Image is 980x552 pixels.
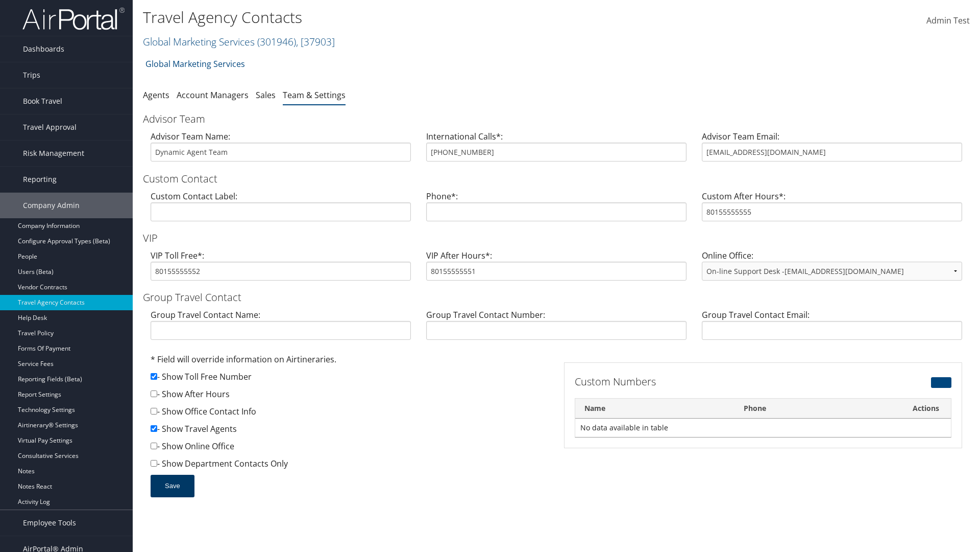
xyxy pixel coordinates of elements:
[419,130,694,170] div: International Calls*:
[145,54,245,74] a: Global Marketing Services
[143,7,694,28] h1: Travel Agency Contacts
[926,15,970,26] span: Admin Test
[694,249,970,289] div: Online Office:
[143,35,335,49] a: Global Marketing Services
[23,167,57,192] span: Reporting
[143,290,970,305] h3: Group Travel Contact
[151,457,549,475] div: - Show Department Contacts Only
[694,130,970,170] div: Advisor Team Email:
[22,7,125,31] img: airportal-logo.png
[151,388,549,405] div: - Show After Hours
[419,190,694,229] div: Phone*:
[575,419,951,437] td: No data available in table
[419,249,694,289] div: VIP After Hours*:
[151,423,549,440] div: - Show Travel Agents
[23,114,77,140] span: Travel Approval
[23,88,62,114] span: Book Travel
[575,375,823,389] h3: Custom Numbers
[256,89,276,101] a: Sales
[734,399,901,419] th: Phone: activate to sort column ascending
[23,510,76,536] span: Employee Tools
[151,371,549,388] div: - Show Toll Free Number
[177,89,249,101] a: Account Managers
[23,36,64,62] span: Dashboards
[151,405,549,423] div: - Show Office Contact Info
[143,231,970,245] h3: VIP
[23,62,40,88] span: Trips
[283,89,346,101] a: Team & Settings
[23,193,80,218] span: Company Admin
[143,190,419,229] div: Custom Contact Label:
[143,172,970,186] h3: Custom Contact
[143,130,419,170] div: Advisor Team Name:
[143,309,419,348] div: Group Travel Contact Name:
[143,112,970,126] h3: Advisor Team
[926,5,970,37] a: Admin Test
[694,309,970,348] div: Group Travel Contact Email:
[143,249,419,289] div: VIP Toll Free*:
[296,35,335,49] span: , [ 37903 ]
[575,399,734,419] th: Name: activate to sort column descending
[23,141,84,166] span: Risk Management
[257,35,296,49] span: ( 301946 )
[419,309,694,348] div: Group Travel Contact Number:
[151,353,549,371] div: * Field will override information on Airtineraries.
[143,89,169,101] a: Agents
[151,475,194,497] button: Save
[151,440,549,457] div: - Show Online Office
[694,190,970,229] div: Custom After Hours*:
[901,399,951,419] th: Actions: activate to sort column ascending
